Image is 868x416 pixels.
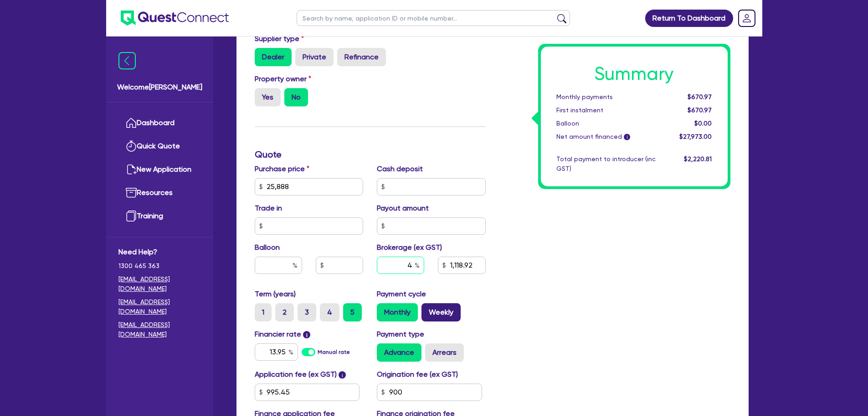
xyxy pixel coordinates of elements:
[421,303,461,321] label: Weekly
[688,106,712,114] span: $670.97
[118,297,201,316] a: [EMAIL_ADDRESS][DOMAIN_NAME]
[550,119,663,128] div: Balloon
[118,247,201,258] span: Need Help?
[337,48,386,66] label: Refinance
[118,135,201,158] a: Quick Quote
[550,92,663,102] div: Monthly payments
[377,289,426,300] label: Payment cycle
[255,74,311,84] label: Property owner
[126,141,137,152] img: quick-quote
[118,261,201,271] span: 1300 465 363
[377,369,458,380] label: Origination fee (ex GST)
[255,48,292,66] label: Dealer
[377,163,423,174] label: Cash deposit
[118,158,201,181] a: New Application
[255,329,311,340] label: Financier rate
[118,52,136,69] img: icon-menu-close
[297,10,570,26] input: Search by name, application ID or mobile number...
[303,331,310,338] span: i
[684,155,712,163] span: $2,220.81
[118,320,201,339] a: [EMAIL_ADDRESS][DOMAIN_NAME]
[343,303,362,321] label: 5
[255,289,296,300] label: Term (years)
[255,33,304,44] label: Supplier type
[255,163,309,174] label: Purchase price
[694,120,712,127] span: $0.00
[255,88,281,106] label: Yes
[688,93,712,100] span: $670.97
[255,303,272,321] label: 1
[556,63,712,85] h1: Summary
[377,242,442,253] label: Brokerage (ex GST)
[645,10,733,27] a: Return To Dashboard
[118,205,201,228] a: Training
[377,203,429,214] label: Payout amount
[318,348,350,356] label: Manual rate
[320,303,339,321] label: 4
[377,303,418,321] label: Monthly
[425,343,464,362] label: Arrears
[118,181,201,205] a: Resources
[118,111,201,135] a: Dashboard
[550,154,663,174] div: Total payment to introducer (inc GST)
[339,371,346,379] span: i
[377,329,424,340] label: Payment type
[126,211,137,221] img: training
[255,242,280,253] label: Balloon
[117,82,202,93] span: Welcome [PERSON_NAME]
[377,343,421,362] label: Advance
[255,369,337,380] label: Application fee (ex GST)
[550,105,663,115] div: First instalment
[550,132,663,142] div: Net amount financed
[126,187,137,198] img: resources
[295,48,334,66] label: Private
[284,88,308,106] label: No
[298,303,316,321] label: 3
[126,164,137,175] img: new-application
[624,134,630,141] span: i
[679,133,712,140] span: $27,973.00
[255,149,486,160] h3: Quote
[275,303,294,321] label: 2
[735,6,759,30] a: Dropdown toggle
[121,11,229,26] img: quest-connect-logo-blue
[255,203,282,214] label: Trade in
[118,274,201,294] a: [EMAIL_ADDRESS][DOMAIN_NAME]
